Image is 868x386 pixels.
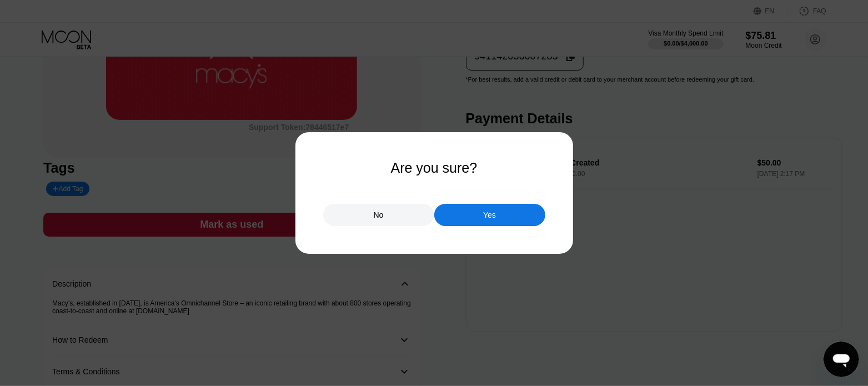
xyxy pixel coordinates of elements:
iframe: Кнопка запуска окна обмена сообщениями [824,342,859,377]
div: No [323,204,434,226]
div: Yes [434,204,545,226]
div: Yes [483,210,496,220]
div: No [374,210,384,220]
div: Are you sure? [391,160,478,176]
